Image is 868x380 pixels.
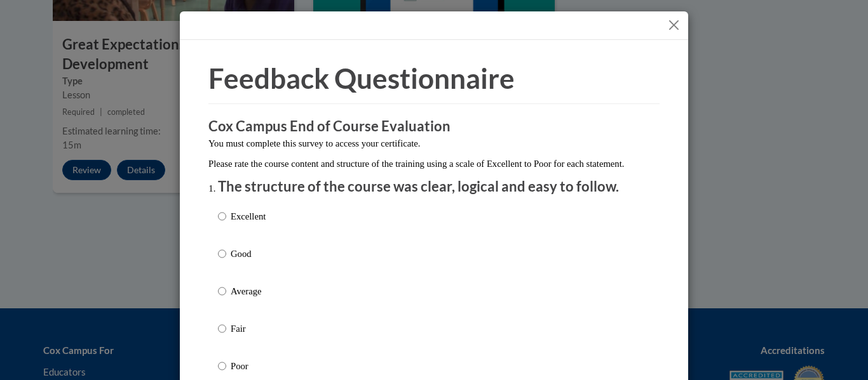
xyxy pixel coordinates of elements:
[231,209,266,223] p: Excellent
[208,62,515,95] span: Feedback Questionnaire
[218,322,226,336] input: Fair
[231,359,266,373] p: Poor
[231,284,266,298] p: Average
[218,177,650,197] p: The structure of the course was clear, logical and easy to follow.
[208,117,660,136] h3: Cox Campus End of Course Evaluation
[218,284,226,298] input: Average
[218,247,226,261] input: Good
[231,247,266,261] p: Good
[666,17,682,33] button: Close
[218,209,226,223] input: Excellent
[231,322,266,336] p: Fair
[208,136,660,150] p: You must complete this survey to access your certificate.
[208,157,660,171] p: Please rate the course content and structure of the training using a scale of Excellent to Poor f...
[218,359,226,373] input: Poor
